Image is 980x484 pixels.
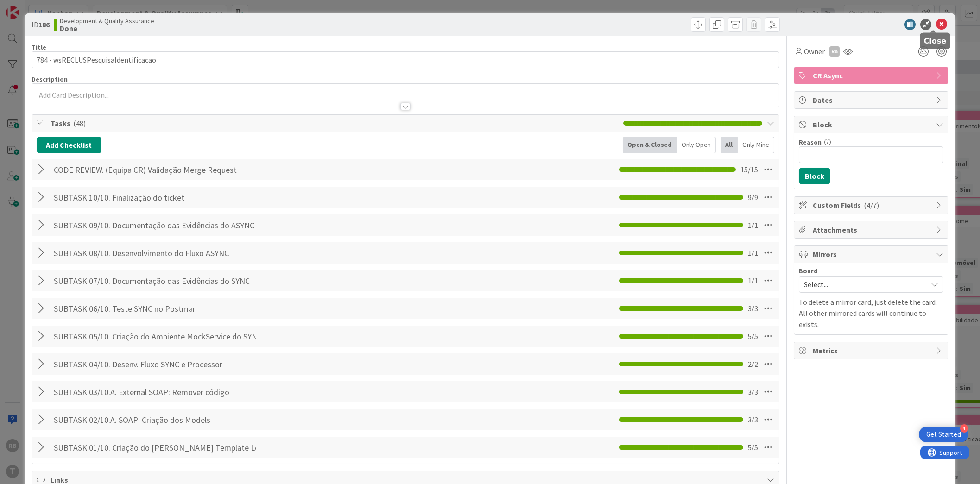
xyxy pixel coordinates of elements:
span: Metrics [813,345,931,356]
input: type card name here... [32,51,779,68]
span: 1 / 1 [748,220,758,231]
span: Block [813,119,931,130]
span: Tasks [51,118,619,129]
h5: Close [924,37,947,45]
input: Add Checklist... [51,189,259,206]
span: 3 / 3 [748,303,758,314]
input: Add Checklist... [51,411,259,428]
input: Add Checklist... [51,161,259,178]
div: Open Get Started checklist, remaining modules: 4 [919,427,968,442]
span: 9 / 9 [748,192,758,203]
input: Add Checklist... [51,383,259,400]
div: Only Open [677,137,716,153]
div: Only Mine [738,137,774,153]
div: RB [829,46,840,57]
div: 4 [960,424,968,433]
input: Add Checklist... [51,356,259,372]
input: Add Checklist... [51,272,259,289]
span: 1 / 1 [748,247,758,258]
span: CR Async [813,70,931,81]
span: Owner [804,46,825,57]
span: Custom Fields [813,200,931,211]
input: Add Checklist... [51,439,259,456]
p: To delete a mirror card, just delete the card. All other mirrored cards will continue to exists. [799,296,943,330]
span: ( 4/7 ) [864,201,879,210]
label: Title [32,43,46,51]
label: Reason [799,138,822,146]
span: ID [32,19,50,30]
b: 186 [38,20,50,29]
button: Block [799,168,830,184]
button: Add Checklist [37,137,101,153]
span: ( 48 ) [73,119,86,128]
input: Add Checklist... [51,245,259,261]
span: Description [32,75,68,83]
span: Mirrors [813,249,931,260]
span: Board [799,268,818,274]
span: Support [19,1,42,13]
div: All [721,137,738,153]
input: Add Checklist... [51,217,259,233]
span: 3 / 3 [748,386,758,397]
span: 3 / 3 [748,414,758,425]
input: Add Checklist... [51,300,259,317]
span: 2 / 2 [748,358,758,370]
span: Development & Quality Assurance [60,17,154,25]
input: Add Checklist... [51,328,259,345]
span: 1 / 1 [748,275,758,286]
span: Attachments [813,224,931,235]
span: 15 / 15 [740,164,758,175]
div: Get Started [926,430,961,439]
span: Dates [813,94,931,106]
span: Select... [804,278,923,291]
div: Open & Closed [623,137,677,153]
b: Done [60,25,154,32]
span: 5 / 5 [748,442,758,453]
span: 5 / 5 [748,331,758,342]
